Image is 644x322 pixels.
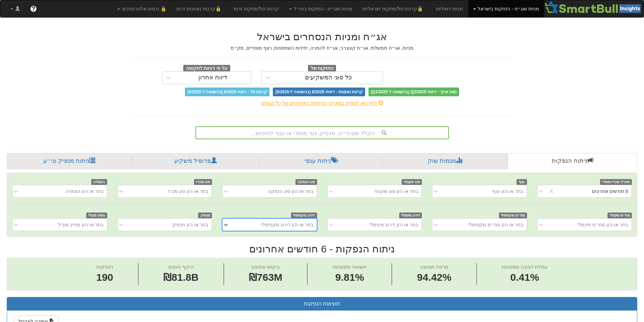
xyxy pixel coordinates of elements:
[492,188,523,195] div: בחר או הזן ענף
[129,46,515,51] h5: מניות, אג״ח ממשלתי, אג״ח קונצרני, אג״ח להמרה, יחידות השתתפות, רצף מוסדיים, מק״מ
[431,0,468,17] a: מניות דואליות
[31,5,35,12] span: ?
[368,88,459,96] span: טווח ארוך - דיווחי Q2/2025 (בהשוואה ל-Q1/2025)
[517,179,527,185] span: ענף
[273,88,365,96] span: קרנות נאמנות - דיווחי 6/2025 (בהשוואה ל-5/2025)
[577,221,628,228] div: בחר או הזן מח״מ מינמלי
[502,270,548,285] span: 0.41%
[502,264,548,270] span: עמלת הפצה ממוצעת
[196,127,448,139] div: הקלד שם ני״ע, מנפיק, גוף מוסדי או ענף לחיפוש...
[369,221,418,228] div: בחר או הזן דירוג מינימלי
[420,264,448,270] span: מרווח ממוצע
[249,272,282,283] span: ₪763M
[168,188,209,195] div: בחר או הזן סוג מכרז
[402,179,422,185] span: סוג שעבוד
[592,188,628,195] div: 6 חודשים אחרונים
[399,213,422,218] span: דירוג מינימלי
[252,264,280,270] span: ביקוש ממוצע
[468,221,523,228] div: בחר או הזן מח״מ מקסימלי
[171,0,229,17] a: 🔒קרנות נאמנות זרות
[96,264,113,270] span: הנפקות
[607,213,632,218] span: מח״מ מינמלי
[112,0,171,17] a: 🔒 נכסים אלטרנטיבים
[374,188,418,195] div: בחר או הזן סוג שעבוד
[198,213,212,218] span: מנפיק
[86,213,107,218] span: מפיץ מוביל
[268,188,313,195] div: בחר או הזן סוג הנפקה
[129,31,515,42] h2: אג״ח ומניות הנסחרים בישראל
[308,65,336,72] span: החזקות של
[468,0,544,17] a: מניות ואג״ח - החזקות בישראל
[357,0,430,17] a: 🔒קרנות סל/מחקות ישראליות
[163,272,198,283] span: ₪81.8B
[185,88,269,96] span: קרנות סל - דיווחי 6/2025 (בהשוואה ל-5/2025)
[7,153,132,169] a: ניתוח מנפיק וני״ע
[382,153,507,169] a: מגמות שוק
[7,243,637,254] h2: ניתוח הנפקות - 6 חודשים אחרונים
[132,153,259,169] a: פרופיל משקיע
[333,264,367,270] span: תשואה ממוצעת
[91,179,107,185] span: הצמדה
[600,179,632,185] span: תאריך מכרז מוסדי
[333,270,367,285] span: 9.81%
[417,270,452,285] span: 94.42%
[261,221,313,228] div: בחר או הזן דירוג מקסימלי
[291,213,317,218] span: דירוג מקסימלי
[284,0,357,17] a: מניות ואג״ח - החזקות בחו״ל
[96,270,113,285] span: 190
[183,65,230,72] span: על פי דוחות לתקופה
[172,221,208,228] div: בחר או הזן מנפיק
[544,0,644,14] img: Smartbull
[66,188,103,195] div: בחר או הזן הצמדה
[124,100,520,106] div: לחץ כאן לצפייה בתאריכי הדיווחים האחרונים של כל הגופים
[194,179,212,185] span: סוג מכרז
[305,74,352,81] div: כל סוגי המשקיעים
[25,0,42,17] a: ?
[499,213,527,218] span: מח״מ מקסימלי
[508,153,637,169] a: ניתוח הנפקות
[198,74,227,81] div: דיווח אחרון
[229,0,284,17] a: קרנות סל/מחקות זרות
[58,221,103,228] div: בחר או הזן מפיץ מוביל
[295,179,317,185] span: סוג הנפקה
[168,264,193,270] span: היקף גיוסים
[259,153,382,169] a: ניתוח ענפי
[12,301,632,307] h3: תוצאות הנפקות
